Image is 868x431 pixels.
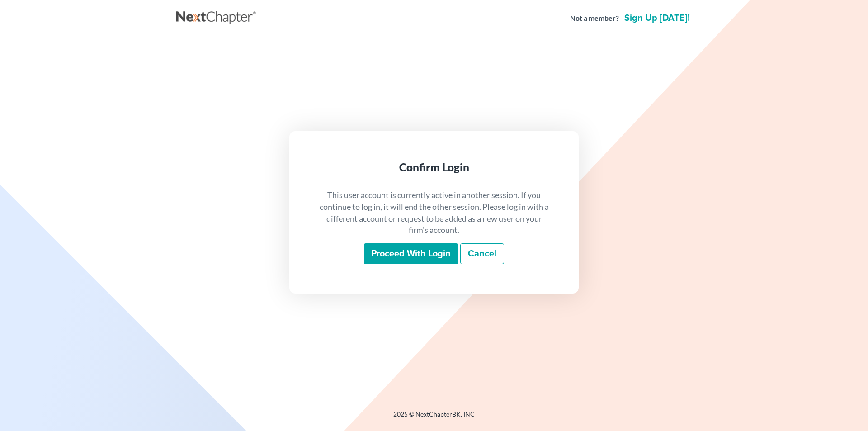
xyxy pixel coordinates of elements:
strong: Not a member? [570,13,619,24]
input: Proceed with login [364,243,458,264]
p: This user account is currently active in another session. If you continue to log in, it will end ... [318,189,550,236]
a: Sign up [DATE]! [623,14,692,23]
div: 2025 © NextChapterBK, INC [176,410,692,426]
a: Cancel [460,243,504,264]
div: Confirm Login [318,160,550,175]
